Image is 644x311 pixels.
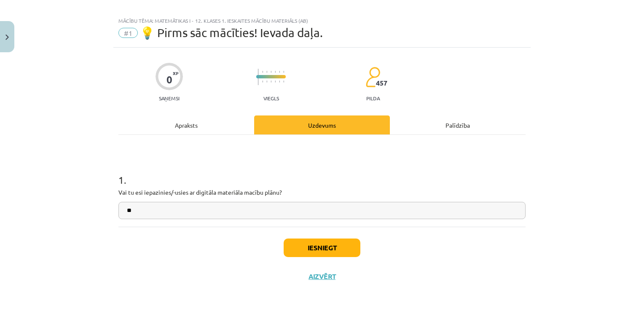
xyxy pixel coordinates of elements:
[279,71,280,73] img: icon-short-line-57e1e144782c952c97e751825c79c345078a6d821885a25fce030b3d8c18986b.svg
[173,71,178,75] span: XP
[366,95,380,101] p: pilda
[266,71,267,73] img: icon-short-line-57e1e144782c952c97e751825c79c345078a6d821885a25fce030b3d8c18986b.svg
[271,71,271,73] img: icon-short-line-57e1e144782c952c97e751825c79c345078a6d821885a25fce030b3d8c18986b.svg
[118,28,138,38] span: #1
[266,80,267,83] img: icon-short-line-57e1e144782c952c97e751825c79c345078a6d821885a25fce030b3d8c18986b.svg
[365,67,380,88] img: students-c634bb4e5e11cddfef0936a35e636f08e4e9abd3cc4e673bd6f9a4125e45ecb1.svg
[262,71,263,73] img: icon-short-line-57e1e144782c952c97e751825c79c345078a6d821885a25fce030b3d8c18986b.svg
[118,18,526,24] div: Mācību tēma: Matemātikas i - 12. klases 1. ieskaites mācību materiāls (ab)
[306,272,338,281] button: Aizvērt
[284,239,360,257] button: Iesniegt
[283,71,284,73] img: icon-short-line-57e1e144782c952c97e751825c79c345078a6d821885a25fce030b3d8c18986b.svg
[262,80,263,83] img: icon-short-line-57e1e144782c952c97e751825c79c345078a6d821885a25fce030b3d8c18986b.svg
[275,71,276,73] img: icon-short-line-57e1e144782c952c97e751825c79c345078a6d821885a25fce030b3d8c18986b.svg
[5,35,9,40] img: icon-close-lesson-0947bae3869378f0d4975bcd49f059093ad1ed9edebbc8119c70593378902aed.svg
[254,115,390,134] div: Uzdevums
[275,80,276,83] img: icon-short-line-57e1e144782c952c97e751825c79c345078a6d821885a25fce030b3d8c18986b.svg
[263,95,279,101] p: Viegls
[140,26,323,40] span: 💡 Pirms sāc mācīties! Ievada daļa.
[271,80,271,83] img: icon-short-line-57e1e144782c952c97e751825c79c345078a6d821885a25fce030b3d8c18986b.svg
[118,188,526,197] p: Vai tu esi iepazinies/-usies ar digitāla materiāla macību plānu?
[258,69,259,85] img: icon-long-line-d9ea69661e0d244f92f715978eff75569469978d946b2353a9bb055b3ed8787d.svg
[118,159,526,185] h1: 1 .
[283,80,284,83] img: icon-short-line-57e1e144782c952c97e751825c79c345078a6d821885a25fce030b3d8c18986b.svg
[156,95,183,101] p: Saņemsi
[390,115,526,134] div: Palīdzība
[376,79,387,87] span: 457
[166,74,172,86] div: 0
[118,115,254,134] div: Apraksts
[279,80,280,83] img: icon-short-line-57e1e144782c952c97e751825c79c345078a6d821885a25fce030b3d8c18986b.svg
